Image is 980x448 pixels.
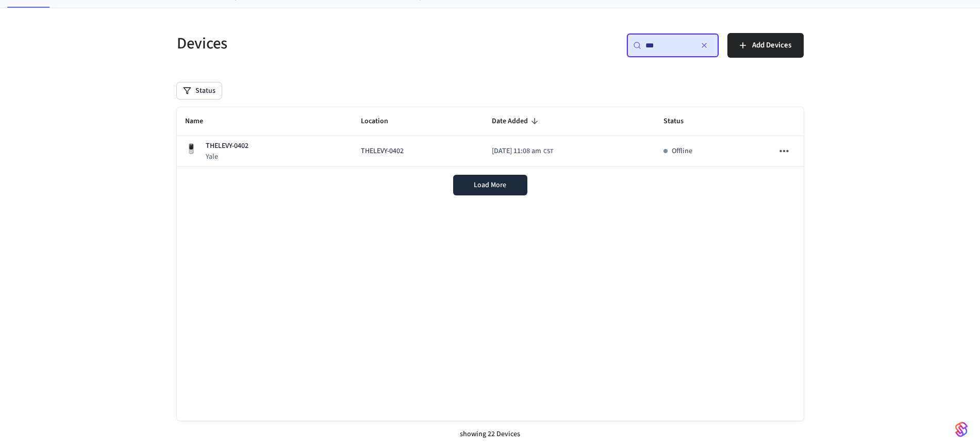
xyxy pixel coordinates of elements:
[543,147,553,156] span: CST
[492,113,541,129] span: Date Added
[727,33,804,58] button: Add Devices
[177,107,804,167] table: sticky table
[453,175,527,195] button: Load More
[185,113,217,129] span: Name
[492,146,553,157] div: America/Guatemala
[361,146,404,157] span: THELEVY-0402
[752,39,791,52] span: Add Devices
[474,180,506,190] span: Load More
[361,113,402,129] span: Location
[206,152,248,162] p: Yale
[492,146,541,157] span: [DATE] 11:08 am
[955,421,968,438] img: SeamLogoGradient.69752ec5.svg
[185,143,197,155] img: Yale Assure Touchscreen Wifi Smart Lock, Satin Nickel, Front
[177,82,222,99] button: Status
[206,141,248,152] p: THELEVY-0402
[177,421,804,448] div: showing 22 Devices
[672,146,692,157] p: Offline
[663,113,697,129] span: Status
[177,33,484,54] h5: Devices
